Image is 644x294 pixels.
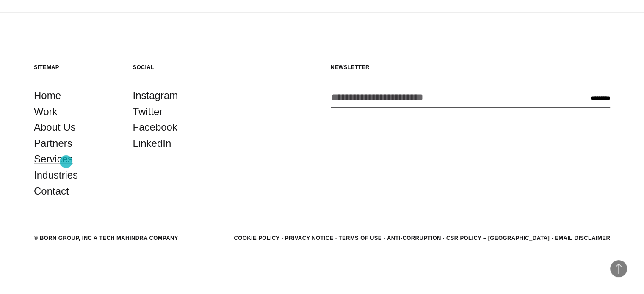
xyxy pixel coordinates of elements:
[339,235,382,241] a: Terms of Use
[34,104,58,120] a: Work
[285,235,334,241] a: Privacy Notice
[610,260,627,277] button: Back to Top
[133,119,177,135] a: Facebook
[34,119,76,135] a: About Us
[387,235,441,241] a: Anti-Corruption
[331,63,611,71] h5: Newsletter
[133,135,171,151] a: LinkedIn
[234,235,279,241] a: Cookie Policy
[34,88,61,104] a: Home
[34,135,72,151] a: Partners
[34,183,69,199] a: Contact
[34,234,178,242] div: © BORN GROUP, INC A Tech Mahindra Company
[133,104,163,120] a: Twitter
[34,167,78,183] a: Industries
[133,63,215,71] h5: Social
[34,151,73,167] a: Services
[34,63,116,71] h5: Sitemap
[446,235,550,241] a: CSR POLICY – [GEOGRAPHIC_DATA]
[133,88,178,104] a: Instagram
[555,235,610,241] a: Email Disclaimer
